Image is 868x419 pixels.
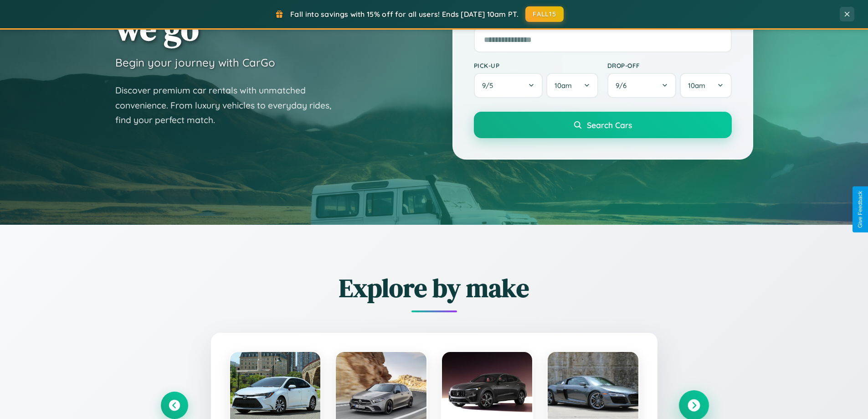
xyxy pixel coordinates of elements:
[587,120,632,130] span: Search Cars
[680,73,731,98] button: 10am
[290,10,519,19] span: Fall into savings with 15% off for all users! Ends [DATE] 10am PT.
[115,83,343,128] p: Discover premium car rentals with unmatched convenience. From luxury vehicles to everyday rides, ...
[474,112,732,138] button: Search Cars
[688,81,705,90] span: 10am
[474,62,598,69] label: Pick-up
[161,270,708,305] h2: Explore by make
[482,81,498,90] span: 9 / 5
[607,62,732,69] label: Drop-off
[555,81,572,90] span: 10am
[115,56,275,69] h3: Begin your journey with CarGo
[474,73,543,98] button: 9/5
[616,81,631,90] span: 9 / 6
[857,191,863,228] div: Give Feedback
[546,73,598,98] button: 10am
[525,6,564,22] button: FALL15
[607,73,677,98] button: 9/6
